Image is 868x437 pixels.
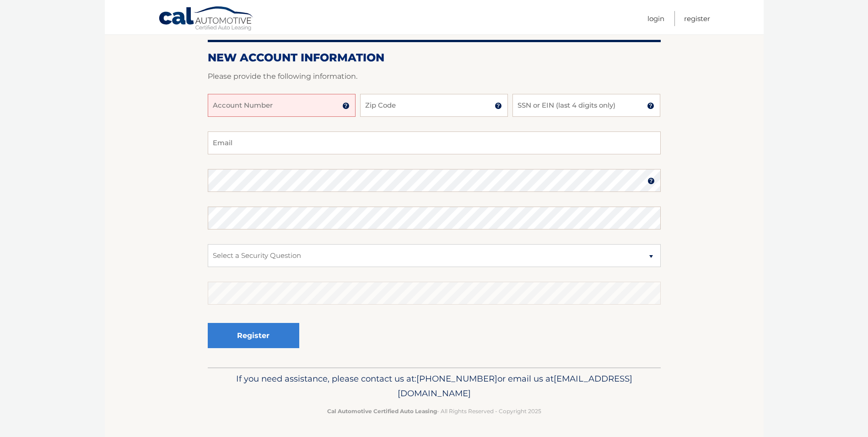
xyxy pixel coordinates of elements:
[208,51,661,65] h2: New Account Information
[208,70,661,83] p: Please provide the following information.
[647,11,664,26] a: Login
[208,323,299,348] button: Register
[512,94,660,117] input: SSN or EIN (last 4 digits only)
[416,373,497,384] span: [PHONE_NUMBER]
[158,6,254,33] a: Cal Automotive
[647,177,655,185] img: tooltip.svg
[495,102,502,109] img: tooltip.svg
[398,373,632,399] span: [EMAIL_ADDRESS][DOMAIN_NAME]
[360,94,508,117] input: Zip Code
[208,94,356,117] input: Account Number
[684,11,710,26] a: Register
[214,371,655,401] p: If you need assistance, please contact us at: or email us at
[208,131,661,154] input: Email
[647,102,654,109] img: tooltip.svg
[214,406,655,416] p: - All Rights Reserved - Copyright 2025
[342,102,350,109] img: tooltip.svg
[327,408,437,415] strong: Cal Automotive Certified Auto Leasing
